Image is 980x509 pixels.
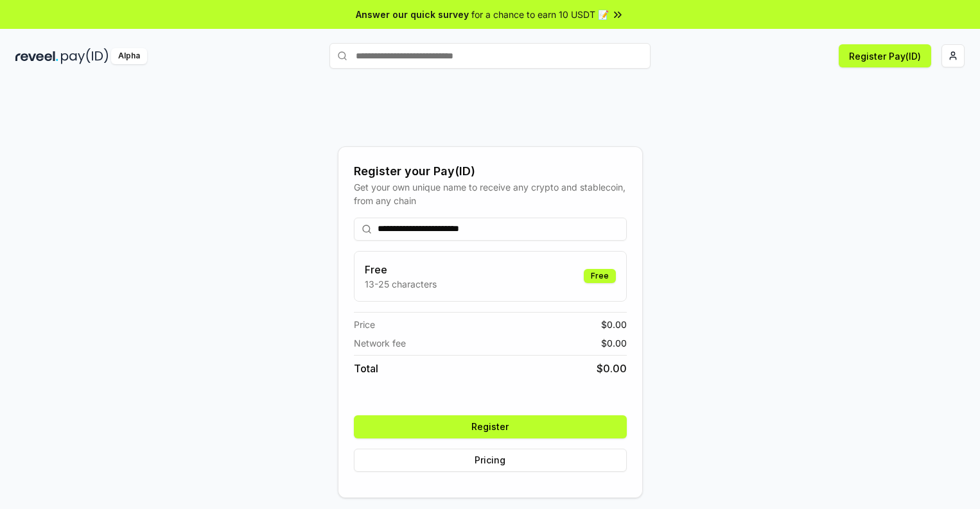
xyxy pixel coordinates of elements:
[354,162,627,180] div: Register your Pay(ID)
[354,415,627,438] button: Register
[15,48,58,64] img: reveel_dark
[61,48,109,64] img: pay_id
[354,336,406,350] span: Network fee
[111,48,147,64] div: Alpha
[354,318,375,331] span: Price
[354,449,627,472] button: Pricing
[356,8,469,21] span: Answer our quick survey
[354,180,627,207] div: Get your own unique name to receive any crypto and stablecoin, from any chain
[365,262,437,277] h3: Free
[365,277,437,291] p: 13-25 characters
[839,44,931,67] button: Register Pay(ID)
[354,361,378,376] span: Total
[597,361,627,376] span: $ 0.00
[601,336,627,350] span: $ 0.00
[584,269,616,283] div: Free
[471,8,609,21] span: for a chance to earn 10 USDT 📝
[601,318,627,331] span: $ 0.00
